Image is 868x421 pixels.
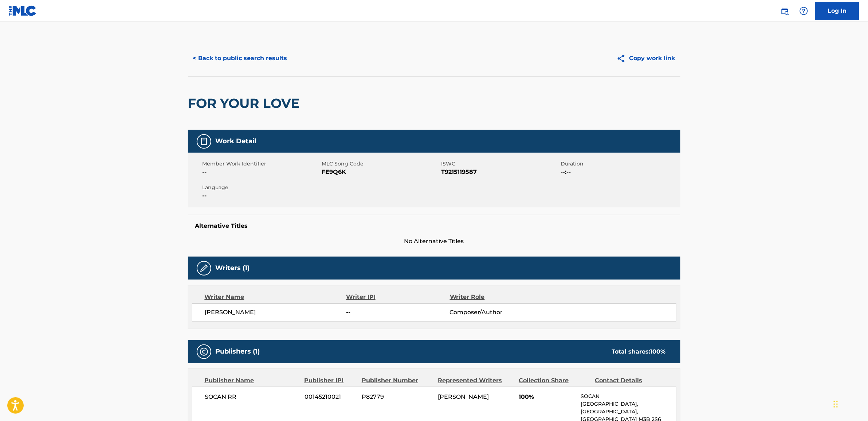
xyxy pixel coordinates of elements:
div: Help [797,4,811,18]
span: T9215119587 [441,168,559,176]
img: help [800,7,808,15]
p: SOCAN [581,393,676,400]
h5: Alternative Titles [195,222,673,230]
h2: FOR YOUR LOVE [188,95,303,112]
span: Duration [561,160,679,168]
div: Publisher IPI [305,376,356,385]
span: --:-- [561,168,679,176]
p: [GEOGRAPHIC_DATA], [581,400,676,408]
button: < Back to public search results [188,49,292,67]
span: [PERSON_NAME] [205,308,346,317]
span: P82779 [362,393,432,401]
a: Log In [816,2,859,20]
span: Language [203,184,320,191]
h5: Work Detail [216,137,256,145]
button: Copy work link [612,49,680,67]
div: Drag [834,393,838,415]
span: SOCAN RR [205,393,299,401]
span: Composer/Author [450,308,544,317]
span: MLC Song Code [322,160,440,168]
div: Contact Details [595,376,666,385]
span: FE9Q6K [322,168,440,176]
div: Writer Role [450,293,544,301]
img: Copy work link [617,54,629,63]
span: 100% [519,393,575,401]
div: Writer IPI [346,293,450,301]
img: Writers [200,264,208,273]
iframe: Chat Widget [832,386,868,421]
span: [PERSON_NAME] [438,393,489,400]
div: Total shares: [612,347,666,356]
a: Public Search [778,4,792,18]
span: -- [203,168,320,176]
div: Publisher Name [205,376,299,385]
span: ISWC [441,160,559,168]
img: Publishers [200,347,208,356]
h5: Publishers (1) [216,347,260,356]
div: Writer Name [205,293,346,301]
img: search [781,7,789,15]
img: MLC Logo [9,5,37,16]
h5: Writers (1) [216,264,250,272]
div: Publisher Number [362,376,432,385]
div: Collection Share [519,376,589,385]
span: 100 % [651,348,666,355]
span: No Alternative Titles [188,237,680,246]
span: 00145210021 [305,393,356,401]
span: -- [346,308,449,317]
span: -- [203,191,320,200]
span: Member Work Identifier [203,160,320,168]
div: Represented Writers [438,376,513,385]
img: Work Detail [200,137,208,146]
